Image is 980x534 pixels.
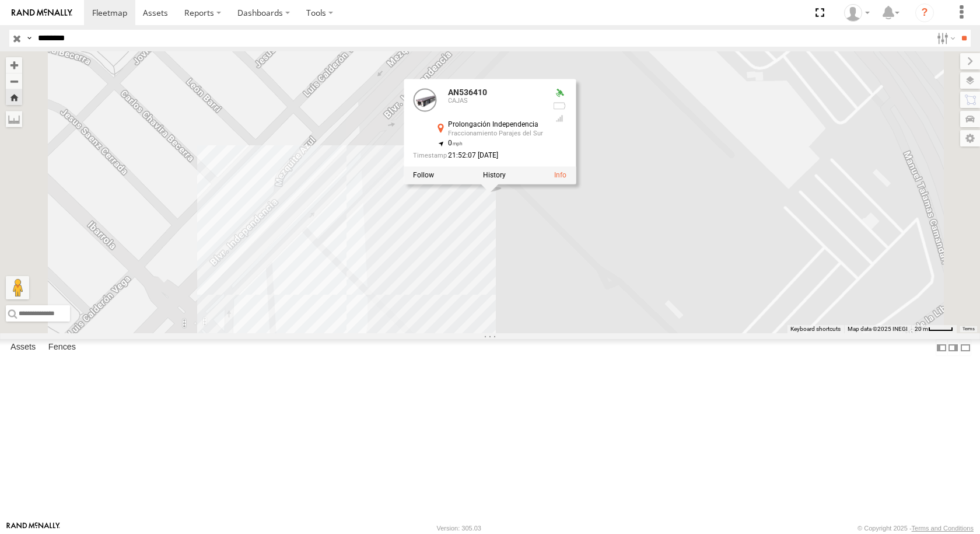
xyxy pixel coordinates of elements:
[960,339,971,356] label: Hide Summary Table
[448,121,543,129] div: Prolongación Independencia
[24,30,34,47] label: Search Query
[857,525,974,532] div: © Copyright 2025 -
[552,89,566,98] div: Valid GPS Fix
[963,327,975,331] a: Terms
[932,30,957,47] label: Search Filter Options
[840,4,874,22] div: MANUEL HERNANDEZ
[413,89,436,112] a: View Asset Details
[6,276,29,299] button: Drag Pegman onto the map to open Street View
[936,339,947,356] label: Dock Summary Table to the Left
[960,130,980,146] label: Map Settings
[912,525,974,532] a: Terms and Conditions
[448,88,487,97] a: AN536410
[413,171,434,179] label: Realtime tracking of Asset
[12,9,72,17] img: rand-logo.svg
[848,326,908,332] span: Map data ©2025 INEGI
[554,171,566,179] a: View Asset Details
[413,152,543,159] div: Date/time of location update
[5,340,41,356] label: Assets
[947,339,959,356] label: Dock Summary Table to the Right
[915,4,934,22] i: ?
[911,325,957,333] button: Map Scale: 20 m per 39 pixels
[915,326,928,332] span: 20 m
[448,130,543,137] div: Fraccionamiento Parajes del Sur
[552,101,566,110] div: No battery health information received from this device.
[6,111,22,127] label: Measure
[483,171,506,179] label: View Asset History
[552,114,566,123] div: Last Event GSM Signal Strength
[448,139,463,147] span: 0
[6,89,22,105] button: Zoom Home
[6,522,60,534] a: Visit our Website
[437,525,481,532] div: Version: 305.03
[6,57,22,73] button: Zoom in
[790,325,841,333] button: Keyboard shortcuts
[448,97,543,104] div: CAJAS
[43,340,82,356] label: Fences
[6,73,22,89] button: Zoom out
